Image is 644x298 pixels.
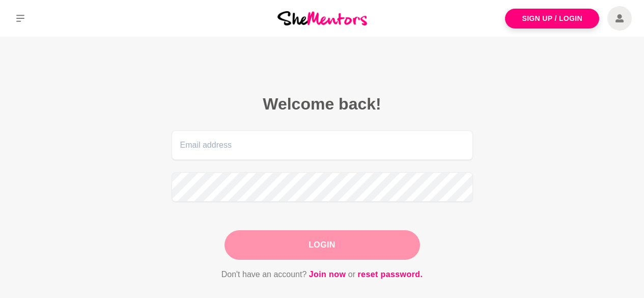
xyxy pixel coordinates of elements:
p: Don't have an account? or [172,268,473,281]
h2: Welcome back! [172,94,473,114]
a: Sign Up / Login [505,9,599,29]
img: She Mentors Logo [277,11,367,25]
a: reset password. [357,268,423,281]
input: Email address [172,130,473,160]
a: Join now [309,268,346,281]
